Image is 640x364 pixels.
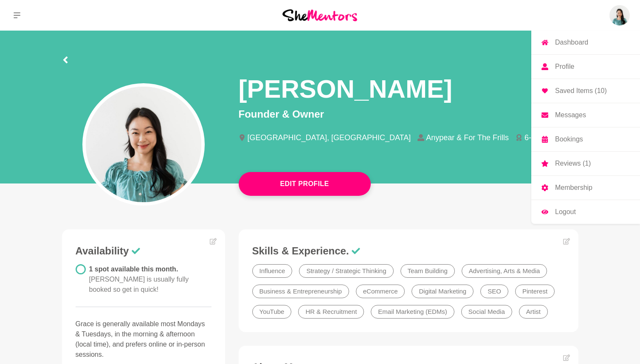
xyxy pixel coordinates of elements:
p: Grace is generally available most Mondays & Tuesdays, in the morning & afternoon (local time), an... [76,319,211,360]
a: Grace KDashboardProfileSaved Items (10)MessagesBookingsReviews (1)MembershipLogout [609,5,630,25]
p: Dashboard [555,39,588,46]
a: Saved Items (10) [531,79,640,103]
p: Logout [555,209,576,215]
img: She Mentors Logo [282,9,357,21]
h3: Skills & Experience. [252,245,565,257]
p: Founder & Owner [239,107,578,122]
li: 6-10 years [516,134,567,141]
p: Reviews (1) [555,160,591,167]
p: Profile [555,63,574,70]
span: 1 spot available this month. [89,265,189,293]
a: Messages [531,103,640,127]
h1: [PERSON_NAME] [239,73,452,105]
li: [GEOGRAPHIC_DATA], [GEOGRAPHIC_DATA] [239,134,418,141]
p: Messages [555,112,586,119]
a: Dashboard [531,31,640,54]
p: Saved Items (10) [555,87,607,94]
span: [PERSON_NAME] is usually fully booked so get in quick! [89,276,189,293]
a: Reviews (1) [531,152,640,175]
li: Anypear & For The Frills [417,134,516,141]
p: Bookings [555,136,583,143]
h3: Availability [76,245,211,257]
p: Membership [555,184,592,191]
a: Bookings [531,127,640,151]
img: Grace K [609,5,630,25]
a: Profile [531,55,640,79]
button: Edit Profile [239,172,371,196]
